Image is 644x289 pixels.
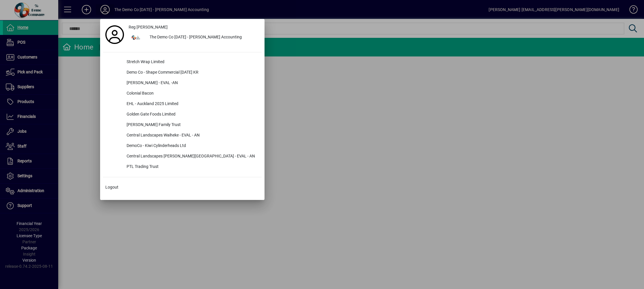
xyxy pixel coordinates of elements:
[103,29,126,40] a: Profile
[122,120,262,130] div: [PERSON_NAME] Family Trust
[103,88,262,99] button: Colonial Bacon
[122,162,262,172] div: PTL Trading Trust
[122,151,262,162] div: Central Landscapes [PERSON_NAME][GEOGRAPHIC_DATA] - EVAL - AN
[122,88,262,99] div: Colonial Bacon
[122,99,262,109] div: EHL - Auckland 2025 Limited
[103,182,262,192] button: Logout
[103,141,262,151] button: DemoCo - Kiwi Cylinderheads Ltd
[103,57,262,68] button: Stretch Wrap Limited
[103,120,262,130] button: [PERSON_NAME] Family Trust
[145,32,262,43] div: The Demo Co [DATE] - [PERSON_NAME] Accounting
[122,68,262,78] div: Demo Co - Shape Commercial [DATE] KR
[126,22,262,32] a: Reg [PERSON_NAME]
[122,141,262,151] div: DemoCo - Kiwi Cylinderheads Ltd
[103,151,262,162] button: Central Landscapes [PERSON_NAME][GEOGRAPHIC_DATA] - EVAL - AN
[126,32,262,43] button: The Demo Co [DATE] - [PERSON_NAME] Accounting
[103,109,262,120] button: Golden Gate Foods Limited
[103,78,262,88] button: [PERSON_NAME] - EVAL -AN
[122,109,262,120] div: Golden Gate Foods Limited
[105,184,118,190] span: Logout
[103,162,262,172] button: PTL Trading Trust
[122,130,262,141] div: Central Landscapes Waiheke - EVAL - AN
[122,78,262,88] div: [PERSON_NAME] - EVAL -AN
[103,99,262,109] button: EHL - Auckland 2025 Limited
[103,130,262,141] button: Central Landscapes Waiheke - EVAL - AN
[122,57,262,68] div: Stretch Wrap Limited
[103,68,262,78] button: Demo Co - Shape Commercial [DATE] KR
[129,24,168,30] span: Reg [PERSON_NAME]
